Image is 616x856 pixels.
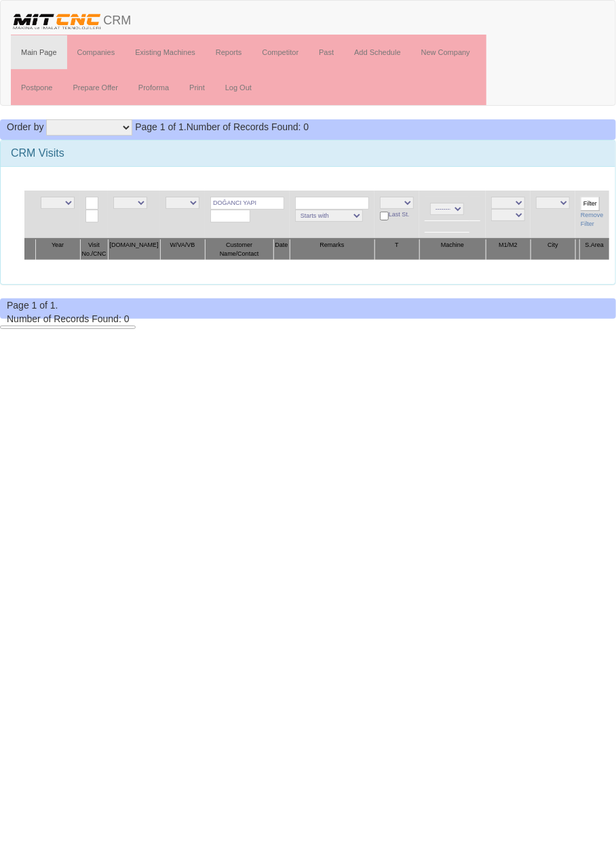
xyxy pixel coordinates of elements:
a: Print [179,71,215,104]
input: Filter [581,197,600,211]
span: Number of Records Found: 0 [7,313,130,324]
th: Remarks [290,239,374,260]
th: W/VA/VB [160,239,205,260]
a: Proforma [128,71,179,104]
a: Main Page [11,35,67,69]
a: CRM [1,1,141,35]
a: Existing Machines [125,35,206,69]
a: Past [309,35,344,69]
th: M1/M2 [486,239,531,260]
th: City [531,239,575,260]
td: Last St. [374,191,419,239]
a: Add Schedule [344,35,411,69]
th: Date [273,239,290,260]
a: Prepare Offer [62,71,128,104]
a: Remove Filter [581,212,604,227]
span: Page 1 of 1. [7,300,58,311]
th: Visit No./CNC [80,239,108,260]
a: Reports [206,35,252,69]
h3: CRM Visits [11,147,605,159]
a: Log Out [215,71,262,104]
a: Postpone [11,71,62,104]
th: [DOMAIN_NAME] [108,239,160,260]
span: Page 1 of 1. [135,121,187,132]
a: Competitor [252,35,309,69]
a: New Company [411,35,480,69]
span: Number of Records Found: 0 [135,121,309,132]
th: S.Area [580,239,609,260]
th: Machine [419,239,486,260]
a: Companies [67,35,126,69]
th: Year [35,239,80,260]
img: header.png [11,11,103,31]
th: Customer Name/Contact [205,239,273,260]
th: T [374,239,419,260]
